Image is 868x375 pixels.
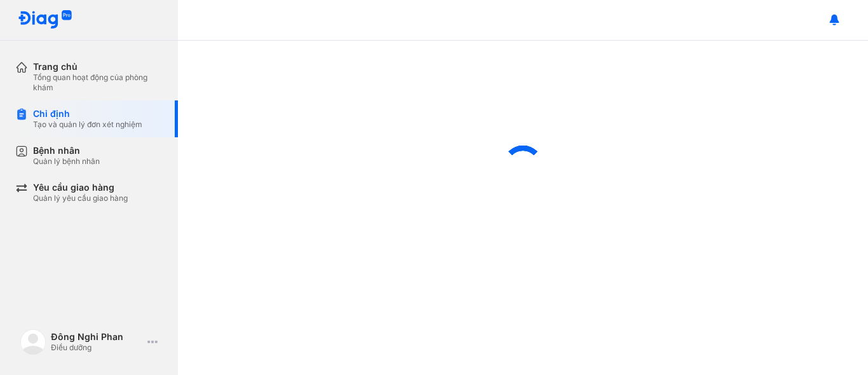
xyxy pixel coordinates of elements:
[33,119,142,130] div: Tạo và quản lý đơn xét nghiệm
[33,145,100,156] div: Bệnh nhân
[33,72,163,93] div: Tổng quan hoạt động của phòng khám
[33,182,128,193] div: Yêu cầu giao hàng
[33,108,142,119] div: Chỉ định
[33,193,128,203] div: Quản lý yêu cầu giao hàng
[51,331,142,343] div: Đông Nghi Phan
[33,61,163,72] div: Trang chủ
[33,156,100,167] div: Quản lý bệnh nhân
[20,329,46,355] img: logo
[51,343,142,353] div: Điều dưỡng
[18,10,72,30] img: logo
